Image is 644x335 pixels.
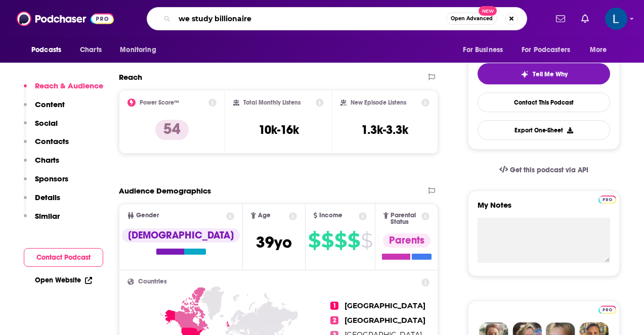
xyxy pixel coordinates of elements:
h2: New Episode Listens [351,99,406,106]
a: Pro website [598,304,616,314]
p: Charts [35,155,59,165]
span: [GEOGRAPHIC_DATA] [345,301,425,310]
h2: Reach [119,72,142,82]
button: open menu [515,40,585,60]
button: Export One-Sheet [478,120,610,140]
a: Pro website [598,194,616,204]
button: tell me why sparkleTell Me Why [478,63,610,84]
span: Gender [136,212,159,219]
h2: Audience Demographics [119,186,211,196]
span: Podcasts [31,43,61,57]
div: Search podcasts, credits, & more... [147,7,527,30]
button: Content [24,100,65,118]
img: Podchaser Pro [598,196,616,204]
p: Similar [35,211,60,221]
div: Parents [383,233,431,248]
span: Countries [138,278,167,285]
span: More [590,43,607,57]
a: Show notifications dropdown [577,10,593,27]
p: Social [35,118,58,128]
button: Contacts [24,136,69,155]
a: Charts [73,40,108,60]
span: $ [361,232,372,249]
button: Reach & Audience [24,81,103,100]
span: $ [308,232,320,249]
span: $ [334,232,347,249]
label: My Notes [478,200,610,218]
img: Podchaser - Follow, Share and Rate Podcasts [17,9,114,28]
button: Charts [24,155,59,174]
input: Search podcasts, credits, & more... [175,11,446,27]
a: Show notifications dropdown [552,10,569,27]
span: Tell Me Why [533,70,568,78]
button: Contact Podcast [24,248,103,267]
span: Logged in as lucy.vincent [605,8,627,30]
span: Parental Status [391,212,420,225]
button: open menu [113,40,169,60]
p: Sponsors [35,174,68,183]
a: Get this podcast via API [491,158,596,182]
span: 39 yo [256,232,292,252]
button: Social [24,118,58,137]
p: Reach & Audience [35,81,103,90]
p: Contacts [35,136,69,146]
span: [GEOGRAPHIC_DATA] [345,316,425,325]
a: Open Website [35,276,92,284]
button: Details [24,193,60,211]
img: tell me why sparkle [521,70,529,78]
img: Podchaser Pro [598,306,616,314]
h3: 10k-16k [259,122,299,137]
button: open menu [583,40,620,60]
span: Income [319,212,342,219]
button: Sponsors [24,174,68,193]
span: Age [258,212,271,219]
span: 2 [330,316,338,324]
span: Charts [80,43,102,57]
p: Content [35,100,65,109]
span: For Podcasters [522,43,570,57]
span: New [479,6,497,16]
span: For Business [463,43,503,57]
button: Similar [24,211,60,230]
button: Open AdvancedNew [446,13,497,25]
div: [DEMOGRAPHIC_DATA] [122,228,240,243]
span: 1 [330,302,338,310]
button: open menu [24,40,74,60]
button: open menu [456,40,516,60]
p: 54 [155,120,189,140]
h2: Power Score™ [140,99,179,106]
h2: Total Monthly Listens [243,99,300,106]
span: $ [348,232,360,249]
span: Get this podcast via API [510,166,588,174]
h3: 1.3k-3.3k [361,122,408,137]
a: Contact This Podcast [478,92,610,112]
span: Monitoring [120,43,156,57]
img: User Profile [605,8,627,30]
button: Show profile menu [605,8,627,30]
p: Details [35,193,60,202]
span: Open Advanced [451,16,493,21]
span: $ [321,232,333,249]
